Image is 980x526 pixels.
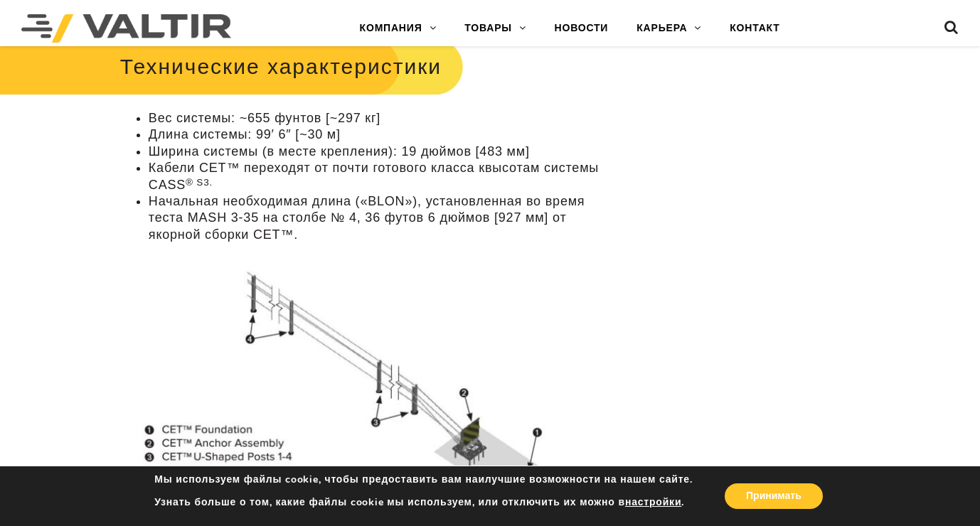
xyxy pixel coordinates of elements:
font: Узнать больше о том, какие файлы cookie мы используем, или отключить их можно в [154,495,625,509]
font: КОНТАКТ [730,22,779,33]
font: НОВОСТИ [555,22,609,33]
font: КАРЬЕРА [637,22,687,33]
a: НОВОСТИ [540,14,623,43]
font: настройки [625,495,681,509]
font: Кабели CET™ переходят от почти готового класса к [149,161,485,175]
font: Мы используем файлы cookie, чтобы предоставить вам наилучшие возможности на нашем сайте. [154,473,692,486]
font: высотам системы CASS [149,161,599,191]
button: настройки [625,496,681,509]
img: Вальтир [21,14,231,43]
a: КАРЬЕРА [622,14,715,43]
font: Длина системы: 99′ 6″ [~30 м] [149,127,341,141]
font: КОМПАНИЯ [360,22,422,33]
a: КОНТАКТ [715,14,794,43]
a: КОМПАНИЯ [346,14,451,43]
font: . [681,495,684,509]
font: ® S3. [186,177,213,188]
font: Вес системы: ~655 фунтов [~297 кг] [149,111,380,125]
font: Начальная необходимая длина («BLON»), установленная во время теста MASH 3-35 на столбе № 4, 36 фу... [149,194,585,242]
font: Технические характеристики [120,55,442,78]
font: Ширина системы (в месте крепления): 19 дюймов [483 мм] [149,144,530,159]
a: ТОВАРЫ [450,14,540,43]
font: ТОВАРЫ [464,22,511,33]
font: Принимать [746,489,801,503]
button: Принимать [725,483,823,509]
